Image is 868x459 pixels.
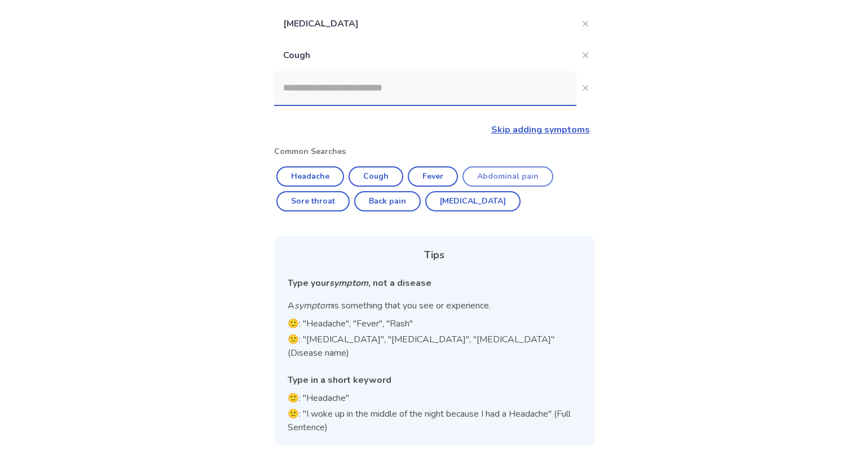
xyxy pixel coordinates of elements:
[274,8,576,39] p: [MEDICAL_DATA]
[288,276,581,290] div: Type your , not a disease
[425,191,521,211] button: [MEDICAL_DATA]
[491,123,590,136] a: Skip adding symptoms
[288,373,581,387] div: Type in a short keyword
[288,317,581,330] p: 🙂: "Headache", "Fever", "Rash"
[576,15,594,33] button: Close
[274,39,576,71] p: Cough
[576,79,594,97] button: Close
[294,299,333,312] i: symptom
[329,277,368,289] i: symptom
[276,191,350,211] button: Sore throat
[288,391,581,405] p: 🙂: "Headache"
[354,191,421,211] button: Back pain
[276,166,344,187] button: Headache
[462,166,553,187] button: Abdominal pain
[274,71,576,105] input: Close
[288,299,581,312] p: A is something that you see or experience.
[576,46,594,64] button: Close
[349,166,403,187] button: Cough
[288,407,581,434] p: 🙁: "I woke up in the middle of the night because I had a Headache" (Full Sentence)
[288,248,581,263] div: Tips
[274,145,594,157] p: Common Searches
[408,166,458,187] button: Fever
[288,333,581,360] p: 🙁: "[MEDICAL_DATA]", "[MEDICAL_DATA]", "[MEDICAL_DATA]" (Disease name)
